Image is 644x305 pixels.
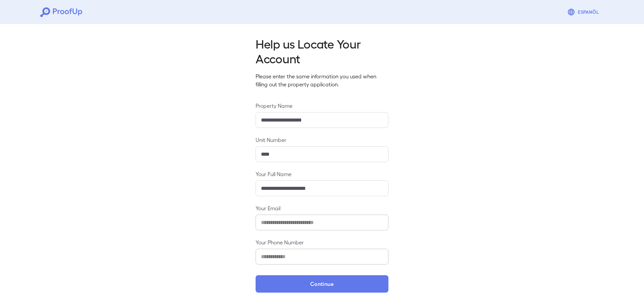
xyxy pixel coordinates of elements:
[256,36,388,66] h2: Help us Locate Your Account
[256,102,388,109] label: Property Name
[256,170,388,178] label: Your Full Name
[565,5,604,19] button: Espanõl
[256,238,388,246] label: Your Phone Number
[256,204,388,212] label: Your Email
[256,136,388,144] label: Unit Number
[256,72,388,88] p: Please enter the same information you used when filling out the property application.
[256,275,388,293] button: Continue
